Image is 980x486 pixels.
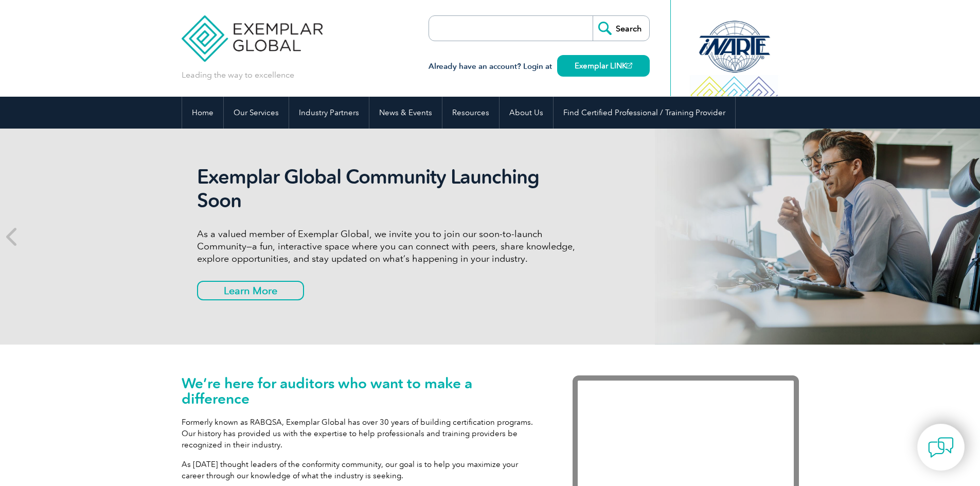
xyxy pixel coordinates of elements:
a: Learn More [197,281,304,300]
img: open_square.png [627,63,632,68]
a: About Us [500,97,553,129]
h2: Exemplar Global Community Launching Soon [197,165,583,212]
a: Industry Partners [289,97,369,129]
img: contact-chat.png [928,435,954,460]
h3: Already have an account? Login at [429,60,650,73]
a: News & Events [369,97,442,129]
a: Exemplar LINK [557,55,650,77]
p: Leading the way to excellence [182,69,294,81]
p: As a valued member of Exemplar Global, we invite you to join our soon-to-launch Community—a fun, ... [197,228,583,265]
input: Search [593,16,649,41]
p: Formerly known as RABQSA, Exemplar Global has over 30 years of building certification programs. O... [182,417,542,451]
a: Home [182,97,223,129]
a: Our Services [224,97,289,129]
h1: We’re here for auditors who want to make a difference [182,375,542,406]
a: Find Certified Professional / Training Provider [554,97,735,129]
a: Resources [442,97,499,129]
p: As [DATE] thought leaders of the conformity community, our goal is to help you maximize your care... [182,459,542,481]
